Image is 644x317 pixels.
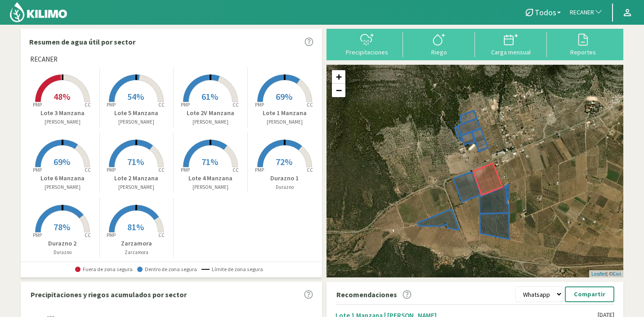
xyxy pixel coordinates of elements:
[75,266,133,272] span: Fuera de zona segura
[100,174,174,183] p: Lote 2 Manzana
[159,102,165,108] tspan: CC
[201,156,218,167] span: 71%
[107,232,116,238] tspan: PMP
[127,221,144,232] span: 81%
[26,249,99,256] p: Durazno
[248,108,322,118] p: Lote 1 Manzana
[276,91,292,102] span: 69%
[127,91,144,102] span: 54%
[174,108,247,118] p: Lote 2V Manzana
[255,102,264,108] tspan: PMP
[29,36,135,47] p: Resumen de agua útil por sector
[107,102,116,108] tspan: PMP
[26,239,99,248] p: Durazno 2
[233,102,239,108] tspan: CC
[33,102,42,108] tspan: PMP
[100,239,174,248] p: Zarzamora
[403,32,475,56] button: Riego
[550,49,616,55] div: Reportes
[276,156,292,167] span: 72%
[565,3,608,22] button: RECANER
[33,167,42,173] tspan: PMP
[174,118,247,126] p: [PERSON_NAME]
[100,183,174,191] p: [PERSON_NAME]
[107,167,116,173] tspan: PMP
[613,271,621,277] a: Esri
[233,167,239,173] tspan: CC
[406,49,472,55] div: Riego
[248,174,322,183] p: Durazno 1
[334,49,400,55] div: Precipitaciones
[535,8,556,17] span: Todos
[574,289,605,299] p: Compartir
[30,54,58,65] span: RECANER
[331,32,403,56] button: Precipitaciones
[565,286,614,302] button: Compartir
[570,8,594,17] span: RECANER
[26,118,99,126] p: [PERSON_NAME]
[159,232,165,238] tspan: CC
[9,1,68,23] img: Kilimo
[85,167,91,173] tspan: CC
[85,102,91,108] tspan: CC
[100,108,174,118] p: Lote 5 Manzana
[85,232,91,238] tspan: CC
[100,118,174,126] p: [PERSON_NAME]
[26,108,99,118] p: Lote 3 Manzana
[591,271,606,277] a: Leaflet
[307,167,313,173] tspan: CC
[174,183,247,191] p: [PERSON_NAME]
[248,118,322,126] p: [PERSON_NAME]
[332,70,345,84] a: Zoom in
[54,221,70,232] span: 78%
[336,289,397,300] p: Recomendaciones
[26,183,99,191] p: [PERSON_NAME]
[332,84,345,97] a: Zoom out
[159,167,165,173] tspan: CC
[54,91,70,102] span: 48%
[181,167,190,173] tspan: PMP
[201,266,263,272] span: Límite de zona segura
[201,91,218,102] span: 61%
[181,102,190,108] tspan: PMP
[478,49,544,55] div: Carga mensual
[33,232,42,238] tspan: PMP
[26,174,99,183] p: Lote 6 Manzana
[248,183,322,191] p: Durazno
[589,270,623,278] div: | ©
[547,32,619,56] button: Reportes
[255,167,264,173] tspan: PMP
[100,249,174,256] p: Zarzamora
[307,102,313,108] tspan: CC
[31,289,187,300] p: Precipitaciones y riegos acumulados por sector
[174,174,247,183] p: Lote 4 Manzana
[137,266,197,272] span: Dentro de zona segura
[127,156,144,167] span: 71%
[54,156,70,167] span: 69%
[475,32,547,56] button: Carga mensual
